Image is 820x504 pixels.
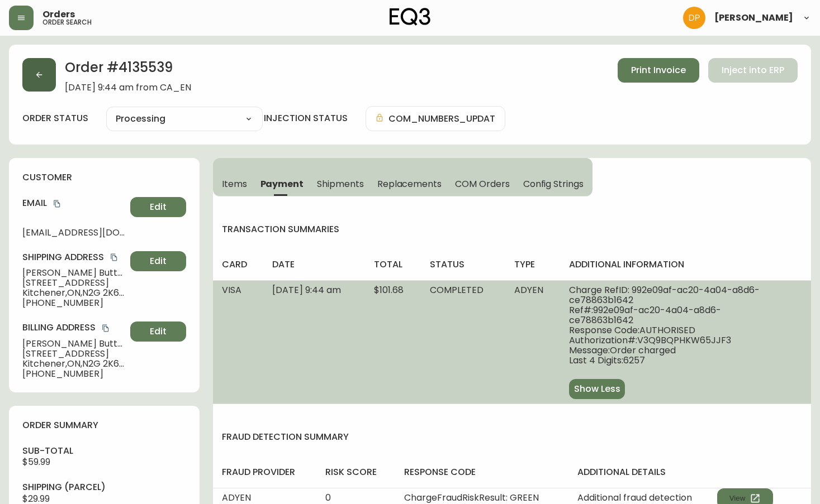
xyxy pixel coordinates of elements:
h2: Order # 4135539 [65,58,191,83]
img: logo [390,8,431,26]
span: Items [222,178,247,190]
h4: sub-total [22,445,186,457]
span: Kitchener , ON , N2G 2K6 , CA [22,359,126,369]
span: Kitchener , ON , N2G 2K6 , CA [22,288,126,298]
span: Last 4 Digits: 6257 [569,356,765,366]
span: Edit [150,201,167,213]
button: copy [51,198,63,209]
span: [EMAIL_ADDRESS][DOMAIN_NAME] [22,228,126,238]
span: Charge RefID: 992e09af-ac20-4a04-a8d6-ce78863b1642 [569,285,765,305]
h4: Email [22,197,126,209]
button: Edit [130,251,186,271]
h4: transaction summaries [213,223,811,236]
span: $101.68 [374,284,404,296]
span: [PERSON_NAME] Buttery [22,339,126,349]
h4: response code [404,466,560,478]
button: copy [108,252,120,263]
span: VISA [222,284,241,296]
h4: order summary [22,419,186,431]
h4: Shipping Address [22,251,126,263]
span: Shipments [317,178,364,190]
span: Payment [260,178,304,190]
label: order status [22,112,88,124]
h4: Billing Address [22,321,126,334]
h4: total [374,258,412,271]
span: COMPLETED [430,284,484,296]
span: [PHONE_NUMBER] [22,369,126,379]
h4: card [222,258,254,271]
span: ADYEN [222,491,251,504]
span: [PERSON_NAME] [714,13,793,22]
h4: additional information [569,258,802,271]
h4: Shipping ( Parcel ) [22,481,186,493]
button: Print Invoice [618,58,699,83]
h4: customer [22,171,186,184]
span: Edit [150,255,167,267]
span: [STREET_ADDRESS] [22,278,126,288]
button: Show Less [569,379,625,399]
h4: date [272,258,356,271]
span: Config Strings [523,178,584,190]
span: Edit [150,325,167,338]
h4: fraud detection summary [213,431,811,443]
span: Response Code: AUTHORISED [569,325,765,335]
span: [PERSON_NAME] Buttery [22,268,126,278]
button: copy [100,323,111,334]
span: Print Invoice [631,64,686,76]
span: Replacements [377,178,442,190]
h4: type [514,258,552,271]
span: 0 [325,491,331,504]
span: [DATE] 9:44 am [272,284,341,296]
span: $59.99 [22,455,50,468]
span: Show Less [574,383,620,395]
h4: additional details [577,466,802,478]
button: Edit [130,197,186,217]
span: Orders [42,10,75,19]
span: Authorization#: V3Q9BQPHKW65JJF3 [569,335,765,345]
h4: status [430,258,496,271]
span: ChargeFraudRiskResult: GREEN [404,491,539,504]
span: COM Orders [455,178,510,190]
span: [STREET_ADDRESS] [22,349,126,359]
h4: risk score [325,466,386,478]
img: b0154ba12ae69382d64d2f3159806b19 [683,7,705,29]
span: Ref#: 992e09af-ac20-4a04-a8d6-ce78863b1642 [569,305,765,325]
h5: order search [42,19,92,26]
span: Message: Order charged [569,345,765,356]
span: [PHONE_NUMBER] [22,298,126,308]
span: ADYEN [514,284,543,296]
h4: fraud provider [222,466,307,478]
h4: injection status [264,112,348,124]
span: [DATE] 9:44 am from CA_EN [65,83,191,93]
button: Edit [130,321,186,342]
